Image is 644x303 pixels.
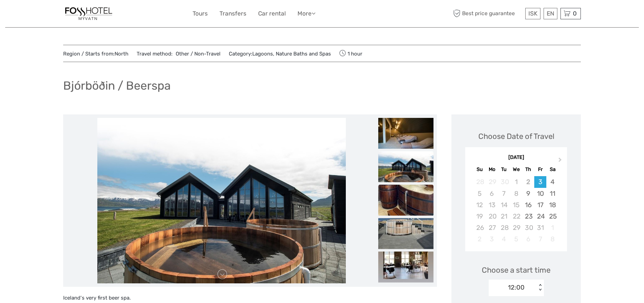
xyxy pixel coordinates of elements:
div: EN [544,8,557,19]
div: Not available Tuesday, October 7th, 2025 [498,188,510,199]
div: Not available Sunday, October 19th, 2025 [474,211,486,222]
div: [DATE] [465,154,567,161]
span: ISK [528,10,537,17]
div: Choose Friday, October 17th, 2025 [534,199,546,211]
div: Su [474,165,486,174]
div: Not available Wednesday, October 29th, 2025 [510,222,522,233]
span: Best price guarantee [451,8,524,19]
span: 0 [572,10,578,17]
a: More [297,9,315,19]
a: North [115,51,128,57]
img: e02e458205644421b42212dd279d6e49_slider_thumbnail.jpeg [378,185,433,216]
div: Fr [534,165,546,174]
a: Car rental [258,9,286,19]
button: Open LiveChat chat widget [79,11,88,19]
div: Choose Friday, October 10th, 2025 [534,188,546,199]
div: Not available Wednesday, November 5th, 2025 [510,233,522,245]
div: Th [522,165,534,174]
div: Sa [546,165,558,174]
span: Choose a start time [482,265,550,275]
div: Not available Tuesday, September 30th, 2025 [498,176,510,188]
div: Not available Sunday, October 12th, 2025 [474,199,486,211]
div: Not available Sunday, October 5th, 2025 [474,188,486,199]
div: Not available Tuesday, October 21st, 2025 [498,211,510,222]
div: Tu [498,165,510,174]
div: month 2025-10 [467,176,565,245]
div: Not available Monday, October 6th, 2025 [486,188,498,199]
div: Choose Thursday, October 9th, 2025 [522,188,534,199]
div: Not available Thursday, November 6th, 2025 [522,233,534,245]
div: Choose Thursday, October 16th, 2025 [522,199,534,211]
p: We're away right now. Please check back later! [10,12,78,18]
div: Not available Monday, October 20th, 2025 [486,211,498,222]
div: Not available Tuesday, October 14th, 2025 [498,199,510,211]
span: Travel method: [137,49,221,58]
div: Not available Wednesday, October 8th, 2025 [510,188,522,199]
div: Choose Saturday, October 18th, 2025 [546,199,558,211]
div: We [510,165,522,174]
div: < > [537,284,543,291]
a: Other / Non-Travel [173,51,221,57]
img: 4f63c47dd4ce4ce4b8bf1d086508882e_slider_thumbnail.jpeg [378,218,433,249]
div: Not available Saturday, November 8th, 2025 [546,233,558,245]
img: a629f531f75e447b90e25e495c7f543b_main_slider.jpeg [97,118,345,283]
div: Not available Monday, October 27th, 2025 [486,222,498,233]
div: 12:00 [508,283,525,292]
div: Choose Thursday, October 23rd, 2025 [522,211,534,222]
div: Not available Tuesday, November 4th, 2025 [498,233,510,245]
img: a3b676ae676e4cff9ce9938ea105898e_slider_thumbnail.jpg [378,118,433,149]
div: Not available Sunday, November 2nd, 2025 [474,233,486,245]
div: Choose Friday, October 3rd, 2025 [534,176,546,188]
div: Not available Thursday, October 30th, 2025 [522,222,534,233]
p: Iceland‘s very first beer spa. [63,294,437,303]
div: Not available Monday, September 29th, 2025 [486,176,498,188]
div: Choose Saturday, October 11th, 2025 [546,188,558,199]
div: Not available Monday, November 3rd, 2025 [486,233,498,245]
div: Not available Wednesday, October 22nd, 2025 [510,211,522,222]
img: a629f531f75e447b90e25e495c7f543b_slider_thumbnail.jpeg [378,151,433,182]
h1: Bjórböðin / Beerspa [63,79,171,93]
div: Not available Sunday, September 28th, 2025 [474,176,486,188]
div: Choose Friday, October 24th, 2025 [534,211,546,222]
span: 1 hour [339,49,362,58]
a: Lagoons, Nature Baths and Spas [252,51,331,57]
div: Not available Sunday, October 26th, 2025 [474,222,486,233]
div: Not available Tuesday, October 28th, 2025 [498,222,510,233]
div: Not available Wednesday, October 15th, 2025 [510,199,522,211]
a: Tours [193,9,208,19]
div: Choose Saturday, October 25th, 2025 [546,211,558,222]
span: Region / Starts from: [63,50,128,58]
div: Not available Wednesday, October 1st, 2025 [510,176,522,188]
div: Not available Thursday, October 2nd, 2025 [522,176,534,188]
img: 3657ee955d4941a6a4e6a0157eb50ef7_slider_thumbnail.jpeg [378,252,433,283]
div: Not available Saturday, November 1st, 2025 [546,222,558,233]
button: Next Month [555,156,566,167]
div: Not available Friday, October 31st, 2025 [534,222,546,233]
div: Choose Saturday, October 4th, 2025 [546,176,558,188]
img: 1331-8a11efee-c5e4-47e4-a166-7ba43d126862_logo_small.jpg [63,5,114,22]
div: Not available Friday, November 7th, 2025 [534,233,546,245]
div: Choose Date of Travel [478,131,554,142]
div: Mo [486,165,498,174]
div: Not available Monday, October 13th, 2025 [486,199,498,211]
span: Category: [229,50,331,58]
a: Transfers [219,9,246,19]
